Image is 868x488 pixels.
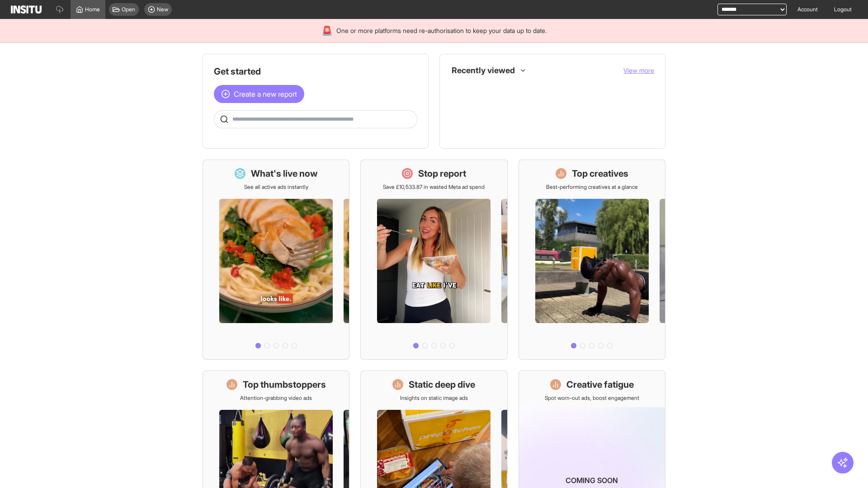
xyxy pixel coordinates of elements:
[251,167,318,180] h1: What's live now
[244,183,308,191] p: See all active ads instantly
[336,26,547,35] span: One or more platforms need re-authorisation to keep your data up to date.
[418,167,466,180] h1: Stop report
[11,5,42,14] img: Logo
[623,66,654,74] span: View more
[157,6,168,13] span: New
[214,65,417,78] h1: Get started
[240,394,312,402] p: Attention-grabbing video ads
[409,378,475,391] h1: Static deep dive
[203,160,349,360] a: What's live nowSee all active ads instantly
[234,89,297,99] span: Create a new report
[360,160,507,360] a: Stop reportSave £10,533.87 in wasted Meta ad spend
[400,394,468,402] p: Insights on static image ads
[85,6,100,13] span: Home
[519,160,665,360] a: Top creativesBest-performing creatives at a glance
[546,183,638,191] p: Best-performing creatives at a glance
[623,66,654,75] button: View more
[122,6,135,13] span: Open
[383,183,485,191] p: Save £10,533.87 in wasted Meta ad spend
[321,24,333,37] div: 🚨
[572,167,628,180] h1: Top creatives
[214,85,304,103] button: Create a new report
[243,378,326,391] h1: Top thumbstoppers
